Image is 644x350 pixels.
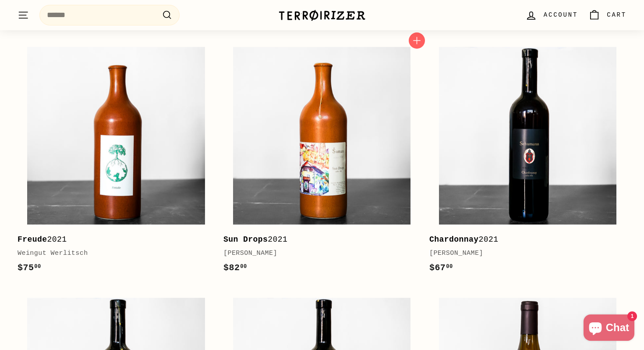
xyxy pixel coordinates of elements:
a: Chardonnay2021[PERSON_NAME] [429,37,626,283]
b: Freude [18,235,47,244]
span: Account [544,10,578,20]
a: Sun Drops2021[PERSON_NAME] [223,37,421,283]
a: Freude2021Weingut Werlitsch [18,37,215,283]
span: $82 [223,263,247,273]
div: 2021 [223,233,412,246]
a: Cart [583,2,632,28]
span: $75 [18,263,41,273]
span: $67 [429,263,453,273]
sup: 00 [446,264,453,270]
div: 2021 [18,233,206,246]
div: 2021 [429,233,618,246]
b: Chardonnay [429,235,479,244]
div: [PERSON_NAME] [223,248,412,259]
b: Sun Drops [223,235,268,244]
inbox-online-store-chat: Shopify online store chat [581,314,637,343]
span: Cart [607,10,626,20]
sup: 00 [240,264,247,270]
div: Weingut Werlitsch [18,248,206,259]
div: [PERSON_NAME] [429,248,618,259]
a: Account [520,2,583,28]
sup: 00 [34,264,41,270]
